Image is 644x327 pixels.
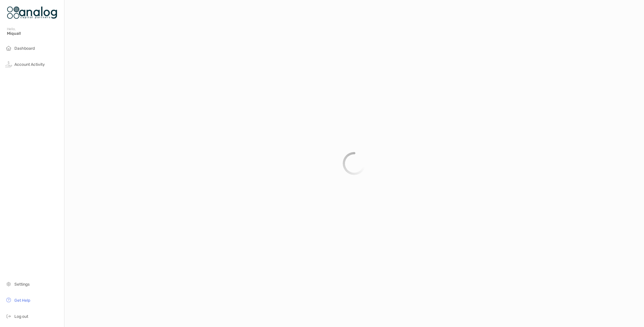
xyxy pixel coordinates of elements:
[7,2,57,23] img: Zoe Logo
[14,46,35,51] span: Dashboard
[14,298,30,303] span: Get Help
[14,282,30,287] span: Settings
[7,31,61,36] span: Miqual!
[5,280,12,287] img: settings icon
[5,297,12,303] img: get-help icon
[5,45,12,51] img: household icon
[5,61,12,68] img: activity icon
[5,313,12,320] img: logout icon
[14,314,28,319] span: Log out
[14,62,45,67] span: Account Activity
